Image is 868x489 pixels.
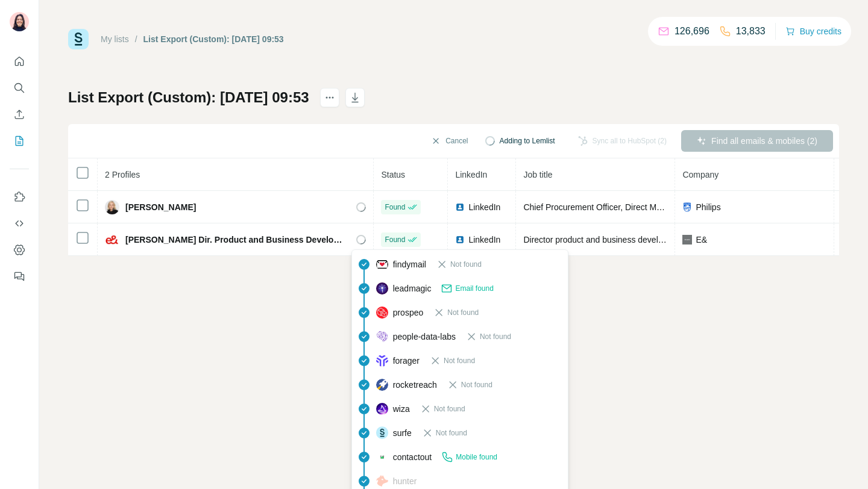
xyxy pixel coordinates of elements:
[455,235,465,244] img: LinkedIn logo
[736,24,766,39] p: 13,833
[682,202,692,212] img: company-logo
[675,24,709,39] p: 126,696
[376,307,388,319] img: provider prospeo logo
[785,23,841,40] button: Buy credits
[105,232,119,247] img: Avatar
[68,29,89,49] img: Surfe Logo
[393,331,456,343] span: people-data-labs
[696,201,720,213] span: Philips
[393,307,424,319] span: prospeo
[105,170,140,179] span: 2 Profiles
[455,202,465,212] img: LinkedIn logo
[376,379,388,391] img: provider rocketreach logo
[125,201,196,213] span: [PERSON_NAME]
[385,234,405,245] span: Found
[393,427,412,439] span: surfe
[68,88,309,107] h1: List Export (Custom): [DATE] 09:53
[105,200,119,214] img: Avatar
[135,33,137,45] li: /
[385,202,405,213] span: Found
[682,170,719,179] span: Company
[376,454,388,460] img: provider contactout logo
[10,186,29,208] button: Use Surfe on LinkedIn
[125,234,344,246] span: [PERSON_NAME] Dir. Product and Business Development
[455,170,487,179] span: LinkedIn
[480,331,511,342] span: Not found
[468,201,500,213] span: LinkedIn
[101,34,129,44] a: My lists
[444,355,475,366] span: Not found
[393,355,420,367] span: forager
[393,475,417,487] span: hunter
[376,426,388,438] img: provider surfe logo
[500,135,555,146] span: Adding to Lemlist
[10,51,29,72] button: Quick start
[393,403,410,415] span: wiza
[456,452,497,463] span: Mobile found
[393,379,437,391] span: rocketreach
[682,235,692,244] img: company-logo
[10,266,29,287] button: Feedback
[393,282,432,294] span: leadmagic
[393,258,426,270] span: findymail
[523,170,552,179] span: Job title
[447,307,479,318] span: Not found
[423,130,476,152] button: Cancel
[10,130,29,152] button: My lists
[461,379,492,390] span: Not found
[434,403,465,414] span: Not found
[381,170,405,179] span: Status
[10,239,29,261] button: Dashboard
[376,475,388,486] img: provider hunter logo
[393,451,432,463] span: contactout
[376,331,388,341] img: provider people-data-labs logo
[455,283,493,294] span: Email found
[696,234,707,246] span: E&
[376,355,388,367] img: provider forager logo
[523,235,686,244] span: Director product and business development
[376,282,388,294] img: provider leadmagic logo
[436,428,467,438] span: Not found
[468,234,500,246] span: LinkedIn
[10,104,29,125] button: Enrich CSV
[376,258,388,270] img: provider findymail logo
[10,12,29,31] img: Avatar
[10,77,29,99] button: Search
[10,213,29,234] button: Use Surfe API
[450,259,482,270] span: Not found
[376,403,388,415] img: provider wiza logo
[143,33,284,45] div: List Export (Custom): [DATE] 09:53
[320,88,339,107] button: actions
[523,202,684,212] span: Chief Procurement Officer, Direct Materials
